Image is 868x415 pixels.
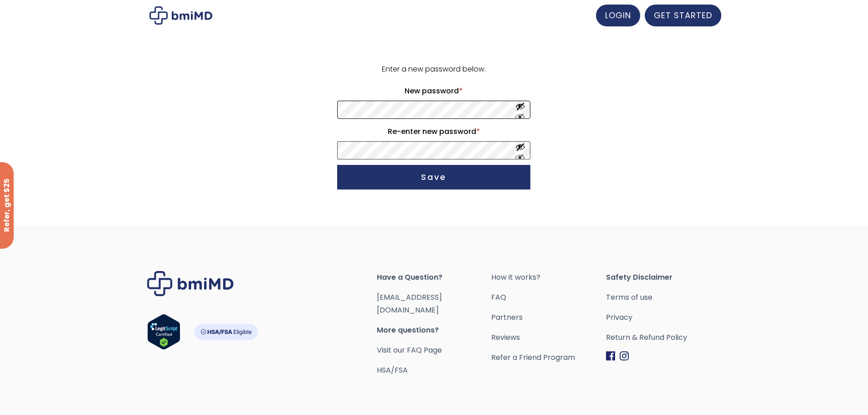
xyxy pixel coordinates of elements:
img: Verify Approval for www.bmimd.com [147,314,180,350]
a: How it works? [491,271,606,284]
a: Privacy [606,311,721,324]
span: LOGIN [605,10,631,21]
label: New password [337,84,530,98]
span: GET STARTED [654,10,712,21]
a: Partners [491,311,606,324]
a: Refer a Friend Program [491,351,606,364]
a: HSA/FSA [377,365,408,375]
img: Facebook [606,351,615,361]
button: Save [337,165,530,190]
span: Safety Disclaimer [606,271,721,284]
button: Show password [515,102,525,118]
a: Terms of use [606,291,721,304]
button: Show password [515,142,525,159]
a: Visit our FAQ Page [377,345,442,355]
p: Enter a new password below. [336,63,532,76]
a: [EMAIL_ADDRESS][DOMAIN_NAME] [377,292,442,315]
a: Return & Refund Policy [606,331,721,344]
img: Brand Logo [147,271,234,296]
span: Have a Question? [377,271,492,284]
img: HSA-FSA [194,324,258,340]
img: My account [149,6,212,25]
a: GET STARTED [645,5,721,26]
span: More questions? [377,324,492,337]
label: Re-enter new password [337,124,530,139]
a: Reviews [491,331,606,344]
a: LOGIN [596,5,640,26]
a: Verify LegitScript Approval for www.bmimd.com [147,314,180,354]
a: FAQ [491,291,606,304]
img: Instagram [620,351,629,361]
